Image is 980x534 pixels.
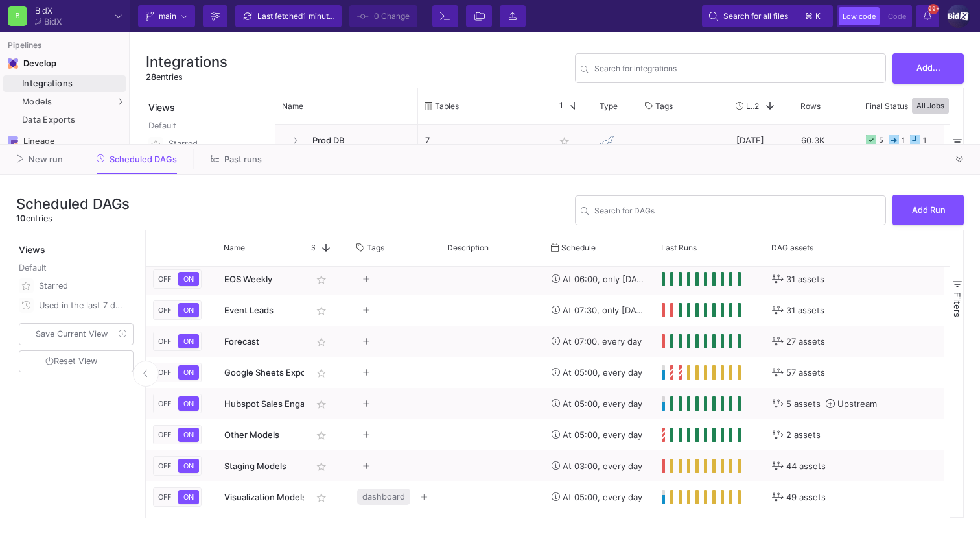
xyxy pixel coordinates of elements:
[902,125,905,156] div: 1
[178,365,199,380] button: ON
[257,6,335,26] div: Last fetched
[552,358,647,388] div: At 05:00, every day
[181,399,196,408] span: ON
[156,396,174,411] button: OFF
[786,264,824,295] span: 31 assets
[35,6,62,15] div: BidX
[224,274,272,284] span: EOS Weekly
[22,97,52,107] span: Models
[181,492,196,502] span: ON
[314,334,329,350] mat-icon: star_border
[146,72,156,82] span: 28
[282,101,303,111] span: Name
[916,5,939,27] button: 99+
[224,243,245,252] span: Name
[22,79,122,89] div: Integrations
[800,101,821,111] span: Rows
[138,5,195,27] button: main
[786,295,824,326] span: 31 assets
[156,492,174,502] span: OFF
[947,5,970,28] img: 1IDUGFrSweyeo45uyh2jXsnqWiPQJzzjPFKQggbj.png
[45,356,97,366] span: Reset View
[3,131,126,152] a: Navigation iconLineage
[314,396,329,412] mat-icon: star_border
[314,490,329,505] mat-icon: star_border
[81,149,193,169] button: Scheduled DAGs
[805,8,813,24] span: ⌘
[786,326,825,357] span: 27 assets
[156,272,174,286] button: OFF
[314,428,329,443] mat-icon: star_border
[314,272,329,287] mat-icon: star_border
[224,461,286,471] span: Staging Models
[786,358,825,388] span: 57 assets
[29,154,63,164] span: New run
[156,490,174,504] button: OFF
[552,295,647,326] div: At 07:30, only [DATE]
[156,303,174,317] button: OFF
[178,428,199,442] button: ON
[552,326,647,357] div: At 07:00, every day
[746,101,754,111] span: Last Used
[1,149,78,169] button: New run
[311,243,315,252] span: Star
[362,481,405,512] span: dashboard
[181,461,196,470] span: ON
[36,329,108,339] span: Save Current View
[600,101,618,111] span: Type
[892,53,964,84] button: Add...
[815,8,821,24] span: k
[23,136,108,147] div: Lineage
[552,389,647,419] div: At 05:00, every day
[892,195,964,225] button: Add Run
[181,274,196,284] span: ON
[146,88,268,114] div: Views
[879,125,883,156] div: 5
[156,461,174,470] span: OFF
[39,276,126,296] div: Starred
[912,205,946,215] span: Add Run
[224,398,340,409] span: Hubspot Sales Engagements
[19,350,134,373] button: Reset View
[3,75,126,92] a: Integrations
[181,306,196,315] span: ON
[156,428,174,442] button: OFF
[181,430,196,439] span: ON
[19,261,136,276] div: Default
[19,323,134,345] button: Save Current View
[600,136,614,145] img: MariaDB on Amazon RDS
[754,101,759,111] span: 2
[786,389,821,419] span: 5 assets
[235,5,342,27] button: Last fetched1 minute ago
[178,396,199,411] button: ON
[912,98,949,114] button: All Jobs
[224,430,279,440] span: Other Models
[16,296,136,315] button: Used in the last 7 days
[156,368,174,377] span: OFF
[224,336,259,346] span: Forecast
[837,389,877,419] span: Upstream
[3,53,126,74] mat-expansion-panel-header: Navigation iconDevelop
[178,334,199,348] button: ON
[594,66,880,75] input: Search for name, tables, ...
[661,243,697,252] span: Last Runs
[557,134,572,149] mat-icon: star_border
[839,7,880,25] button: Low code
[865,91,970,121] div: Final Status
[16,213,26,223] span: 10
[314,303,329,319] mat-icon: star_border
[916,63,940,73] span: Add...
[702,5,833,27] button: Search for all files⌘k
[178,490,199,504] button: ON
[552,451,647,481] div: At 03:00, every day
[923,125,926,156] div: 1
[224,492,307,502] span: Visualization Models
[928,4,939,14] span: 99+
[195,149,277,169] button: Past runs
[435,101,459,111] span: Tables
[552,482,647,513] div: At 05:00, every day
[314,459,329,474] mat-icon: star_border
[146,134,266,154] button: Starred
[303,11,349,21] span: 1 minute ago
[314,365,329,381] mat-icon: star_border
